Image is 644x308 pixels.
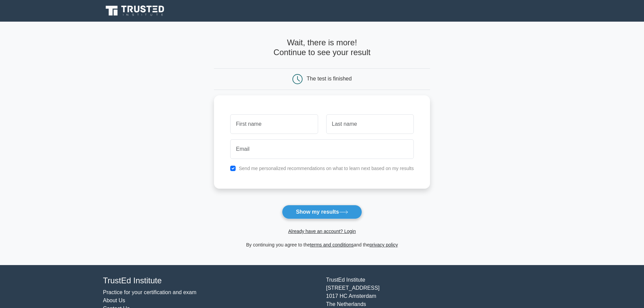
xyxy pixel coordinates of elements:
a: About Us [103,298,125,303]
input: Last name [326,114,414,134]
h4: TrustEd Institute [103,276,318,286]
a: Practice for your certification and exam [103,289,197,295]
a: terms and conditions [310,242,354,247]
a: Already have an account? Login [288,229,356,234]
label: Send me personalized recommendations on what to learn next based on my results [239,166,414,171]
h4: Wait, there is more! Continue to see your result [214,38,430,57]
div: By continuing you agree to the and the [210,241,434,249]
input: Email [230,139,414,159]
button: Show my results [282,205,362,219]
a: privacy policy [369,242,398,247]
input: First name [230,114,318,134]
div: The test is finished [307,76,352,81]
